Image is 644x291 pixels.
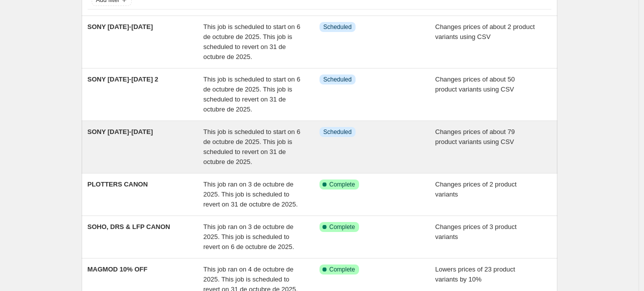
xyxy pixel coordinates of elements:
span: Changes prices of about 50 product variants using CSV [435,75,515,93]
span: PLOTTERS CANON [88,180,148,188]
span: SONY [DATE]-[DATE] 2 [88,75,159,83]
span: SONY [DATE]-[DATE] [88,23,153,30]
span: Complete [330,180,355,188]
span: Changes prices of about 2 product variants using CSV [435,23,535,40]
span: This job ran on 3 de octubre de 2025. This job is scheduled to revert on 31 de octubre de 2025. [203,180,298,208]
span: Scheduled [324,23,352,31]
span: Scheduled [324,75,352,83]
span: Complete [330,223,355,231]
span: This job is scheduled to start on 6 de octubre de 2025. This job is scheduled to revert on 31 de ... [203,23,300,60]
span: Complete [330,265,355,273]
span: Lowers prices of 23 product variants by 10% [435,265,515,283]
span: SOHO, DRS & LFP CANON [88,223,170,230]
span: SONY [DATE]-[DATE] [88,128,153,135]
span: Changes prices of 3 product variants [435,223,517,240]
span: Changes prices of 2 product variants [435,180,517,198]
span: This job is scheduled to start on 6 de octubre de 2025. This job is scheduled to revert on 31 de ... [203,75,300,113]
span: This job ran on 3 de octubre de 2025. This job is scheduled to revert on 6 de octubre de 2025. [203,223,294,250]
span: Scheduled [324,128,352,136]
span: Changes prices of about 79 product variants using CSV [435,128,515,145]
span: This job is scheduled to start on 6 de octubre de 2025. This job is scheduled to revert on 31 de ... [203,128,300,165]
span: MAGMOD 10% OFF [88,265,148,273]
